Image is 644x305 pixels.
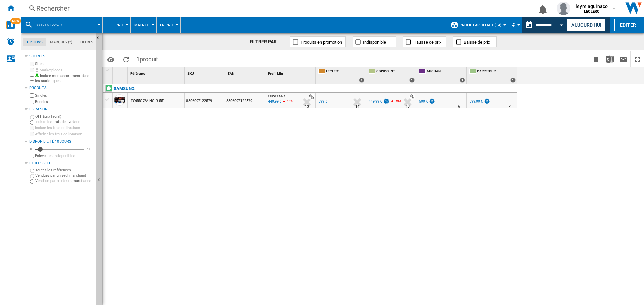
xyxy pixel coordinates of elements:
div: CARREFOUR 1 offers sold by CARREFOUR [468,67,517,84]
label: Afficher les frais de livraison [35,132,93,137]
md-menu: Currency [508,17,522,33]
label: Inclure les frais de livraison [35,119,93,124]
button: En Prix [160,17,177,33]
input: Vendues par plusieurs marchands [30,179,34,184]
button: md-calendar [522,18,536,32]
div: AUCHAN 1 offers sold by AUCHAN [418,67,466,84]
button: Envoyer ce rapport par email [616,51,630,67]
span: produit [140,56,158,63]
span: € [512,22,515,29]
div: 449,99 € [369,99,382,104]
div: Disponibilité 10 Jours [29,139,93,144]
button: Hausse de prix [403,36,446,47]
div: Produits [29,85,93,91]
span: 8806097122579 [36,23,62,27]
button: Matrice [134,17,153,33]
img: wise-card.svg [6,21,15,29]
img: profile.jpg [557,2,570,15]
button: Open calendar [556,18,568,30]
md-slider: Disponibilité [35,146,84,153]
div: 599 € [318,99,327,104]
div: Référence Sort None [129,67,184,78]
input: Bundles [30,100,34,104]
div: Sort None [129,67,184,78]
label: Enlever les indisponibles [35,153,93,158]
div: 599 € [317,98,327,105]
div: 599 € [418,98,435,105]
button: Recharger [119,51,133,67]
i: % [285,98,289,106]
span: leyre aguinaco [576,3,608,10]
span: Profil par défaut (14) [460,23,501,27]
label: Vendues par un seul marchand [35,173,93,178]
img: promotionV3.png [429,98,435,104]
div: 449,99 € [368,98,390,105]
div: 1 offers sold by CDISCOUNT [409,78,415,83]
div: 1 offers sold by LECLERC [359,78,364,83]
div: Sort None [186,67,225,78]
label: Vendues par plusieurs marchands [35,178,93,183]
md-tab-item: Options [23,38,46,46]
img: alerts-logo.svg [7,37,15,46]
span: Produits en promotion [301,40,342,45]
md-tab-item: Marques (*) [46,38,76,46]
label: Inclure les frais de livraison [35,125,93,130]
span: En Prix [160,23,174,27]
input: Afficher les frais de livraison [30,132,34,136]
span: CARREFOUR [477,69,516,75]
div: CDISCOUNT 1 offers sold by CDISCOUNT [367,67,416,84]
div: EAN Sort None [226,67,265,78]
input: Marketplaces [30,68,34,72]
span: LECLERC [326,69,364,75]
button: Créer un favoris [589,51,603,67]
div: Sources [29,54,93,59]
label: Toutes les références [35,168,93,173]
div: 0 [28,147,34,152]
div: Exclusivité [29,161,93,166]
label: Singles [35,93,93,98]
div: 599,99 € [469,99,483,104]
span: Profil Min [268,72,283,75]
div: 8806097122579 [185,93,225,108]
input: Inclure les frais de livraison [30,120,34,125]
input: Inclure les frais de livraison [30,126,34,130]
div: 599 € [419,99,428,104]
div: 8806097122579 [25,17,99,33]
img: mysite-bg-18x18.png [35,73,39,77]
label: Sites [35,61,93,66]
md-tab-item: Filtres [76,38,97,46]
span: Hausse de prix [413,40,441,45]
div: Délai de livraison : 13 jours [406,103,410,110]
span: SKU [187,72,194,75]
span: -10 [394,99,399,103]
div: FILTRER PAR [250,39,284,45]
span: Matrice [134,23,150,27]
b: LECLERC [584,9,599,14]
button: Indisponible [353,36,396,47]
img: promotionV3.png [383,98,390,104]
div: Mise à jour : jeudi 25 septembre 2025 07:03 [267,98,281,105]
button: Plein écran [631,51,644,67]
button: Masquer [96,33,104,46]
div: Délai de livraison : 14 jours [355,103,359,110]
span: 1 [133,51,161,65]
button: Profil par défaut (14) [460,17,505,33]
button: Produits en promotion [290,36,346,47]
div: Délai de livraison : 7 jours [508,103,511,110]
button: Aujourd'hui [567,19,606,31]
span: Indisponible [363,40,386,45]
span: -10 [286,99,290,103]
span: AUCHAN [427,69,465,75]
button: Baisse de prix [453,36,497,47]
button: Télécharger au format Excel [603,51,616,67]
input: Vendues par un seul marchand [30,174,34,178]
div: Délai de livraison : 6 jours [458,103,460,110]
label: Marketplaces [35,68,93,73]
span: Baisse de prix [464,40,490,45]
div: Sort None [114,67,127,78]
div: Profil Min Sort None [267,67,315,78]
input: Singles [30,93,34,98]
div: Livraison [29,107,93,112]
